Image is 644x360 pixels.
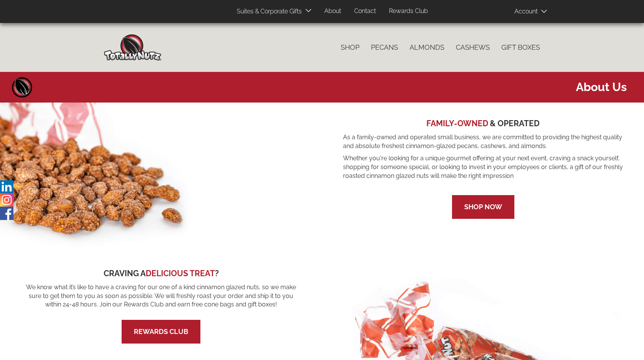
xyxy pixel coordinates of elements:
a: Suites & Corporate Gifts [231,4,304,19]
span: DELICIOUS TREAT [146,269,215,278]
p: As a family-owned and operated small business, we are committed to providing the highest quality ... [343,133,623,151]
span: We know what it’s like to have a craving for our one of a kind cinnamon glazed nuts, so we make s... [21,283,301,310]
a: Gift Boxes [496,39,546,55]
a: Rewards Club [383,4,434,19]
a: About [319,4,347,19]
p: Whether you're looking for a unique gourmet offering at your next event, craving a snack yourself... [343,154,623,181]
a: Almonds [404,39,450,55]
a: Contact [348,4,382,19]
a: Rewards Club [134,327,188,336]
a: Shop Now [464,203,502,211]
span: About us [6,79,627,95]
span: & OPERATED [490,119,540,128]
a: Shop [335,39,365,55]
a: Cashews [450,39,496,55]
a: Pecans [365,39,404,55]
span: FAMILY-OWNED [426,119,488,128]
span: CRAVING A ? [104,269,219,278]
img: Home [104,34,161,60]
